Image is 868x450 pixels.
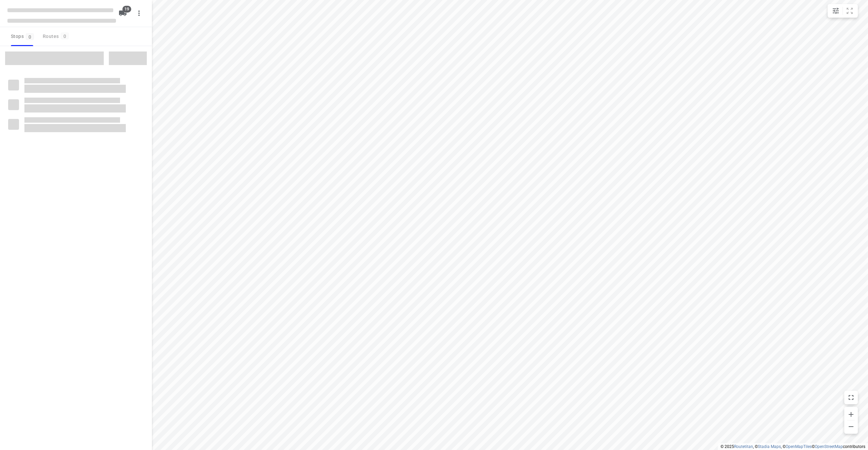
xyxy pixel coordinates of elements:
[815,444,843,449] a: OpenStreetMap
[786,444,812,449] a: OpenMapTiles
[758,444,781,449] a: Stadia Maps
[734,444,753,449] a: Routetitan
[828,4,858,18] div: small contained button group
[721,444,865,449] li: © 2025 , © , © © contributors
[829,4,843,18] button: Map settings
